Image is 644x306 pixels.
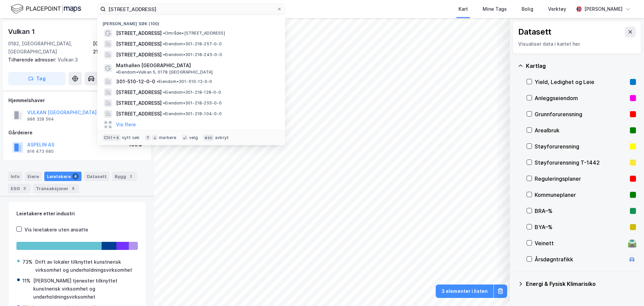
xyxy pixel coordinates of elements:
[483,5,507,13] div: Mine Tags
[24,226,88,234] div: Vis leietakere uten ansatte
[93,40,146,56] div: [GEOGRAPHIC_DATA], 218/253
[535,159,627,167] div: Støyforurensning T-1442
[535,255,625,263] div: Årsdøgntrafikk
[163,52,165,57] span: •
[22,277,31,285] div: 11%
[112,172,137,181] div: Bygg
[116,121,136,129] button: Vis flere
[189,135,198,140] div: velg
[116,70,213,75] span: Eiendom • Vulkan 5, 0178 [GEOGRAPHIC_DATA]
[163,111,222,117] span: Eiendom • 301-218-104-0-0
[8,72,66,85] button: Tag
[8,40,93,56] div: 0182, [GEOGRAPHIC_DATA], [GEOGRAPHIC_DATA]
[27,117,54,122] div: 986 328 564
[8,57,58,62] span: Tilhørende adresser:
[535,175,627,183] div: Reguleringsplaner
[526,280,636,288] div: Energi & Fysisk Klimarisiko
[584,5,623,13] div: [PERSON_NAME]
[116,51,162,59] span: [STREET_ADDRESS]
[157,79,159,84] span: •
[116,99,162,107] span: [STREET_ADDRESS]
[106,4,277,14] input: Søk på adresse, matrikkel, gårdeiere, leietakere eller personer
[157,79,212,84] span: Eiendom • 301-510-12-0-0
[518,40,636,48] div: Visualiser data i kartet her.
[8,129,146,137] div: Gårdeiere
[535,239,625,247] div: Veinett
[203,134,214,141] div: esc
[70,185,76,192] div: 8
[163,41,165,46] span: •
[163,111,165,116] span: •
[116,110,162,118] span: [STREET_ADDRESS]
[535,207,627,215] div: BRA–%
[116,40,162,48] span: [STREET_ADDRESS]
[163,100,165,105] span: •
[8,184,31,193] div: ESG
[215,135,229,140] div: avbryt
[8,26,36,37] div: Vulkan 1
[84,172,109,181] div: Datasett
[116,88,162,96] span: [STREET_ADDRESS]
[72,173,79,180] div: 4
[33,184,79,193] div: Transaksjoner
[163,31,165,36] span: •
[535,110,627,118] div: Grunnforurensning
[163,41,222,47] span: Eiendom • 301-218-257-0-0
[122,135,140,140] div: nytt søk
[116,70,118,75] span: •
[535,142,627,150] div: Støyforurensning
[535,191,627,199] div: Kommuneplaner
[159,135,176,140] div: markere
[526,62,636,70] div: Kartlag
[116,78,155,86] span: 301-510-12-0-0
[8,96,146,104] div: Hjemmelshaver
[127,173,134,180] div: 2
[163,90,165,95] span: •
[522,5,533,13] div: Bolig
[8,56,141,64] div: Vulkan 3
[21,185,28,192] div: 3
[103,134,121,141] div: Ctrl + k
[163,90,221,95] span: Eiendom • 301-218-128-0-0
[163,100,222,106] span: Eiendom • 301-218-255-0-0
[535,78,627,86] div: Yield, Ledighet og Leie
[116,29,162,37] span: [STREET_ADDRESS]
[97,16,285,28] div: [PERSON_NAME] søk (100)
[610,274,644,306] iframe: Chat Widget
[27,149,54,154] div: 916 473 680
[628,239,637,248] div: 🛣️
[116,61,191,70] span: Mathallen [GEOGRAPHIC_DATA]
[22,258,33,266] div: 73%
[11,3,81,15] img: logo.f888ab2527a4732fd821a326f86c7f29.svg
[25,172,42,181] div: Eiere
[35,258,137,274] div: Drift av lokaler tilknyttet kunstnerisk virksomhet og underholdningsvirksomhet
[535,126,627,134] div: Arealbruk
[535,94,627,102] div: Anleggseiendom
[459,5,468,13] div: Kart
[33,277,137,301] div: [PERSON_NAME] tjenester tilknyttet kunstnerisk virksomhet og underholdningsvirksomhet
[436,285,493,298] button: 3 elementer i listen
[535,223,627,231] div: BYA–%
[518,27,551,37] div: Datasett
[548,5,566,13] div: Verktøy
[16,210,138,218] div: Leietakere etter industri
[44,172,82,181] div: Leietakere
[163,31,225,36] span: Område • [STREET_ADDRESS]
[8,172,22,181] div: Info
[163,52,222,57] span: Eiendom • 301-218-245-0-0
